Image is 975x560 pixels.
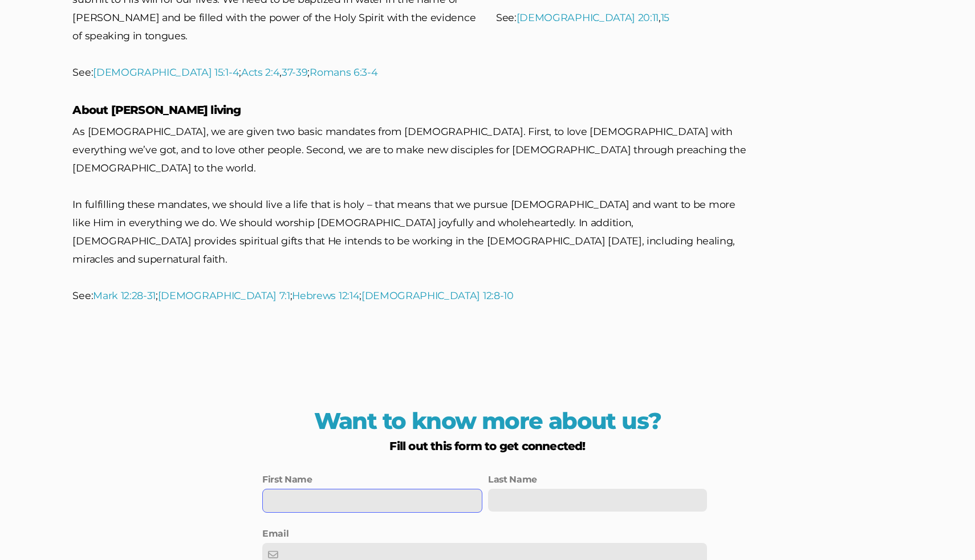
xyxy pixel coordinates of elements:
[93,289,156,301] a: Mark 12:28-31
[262,525,289,543] label: Email
[517,11,659,23] a: [DEMOGRAPHIC_DATA] 20:11
[158,289,290,301] a: [DEMOGRAPHIC_DATA] 7:1
[72,104,748,116] h3: About [PERSON_NAME] living
[661,11,669,23] a: 15
[361,289,514,301] a: [DEMOGRAPHIC_DATA] 12:8-10
[282,66,307,78] a: 37-39
[72,122,748,305] div: As [DEMOGRAPHIC_DATA], we are given two basic mandates from [DEMOGRAPHIC_DATA]. First, to love [D...
[310,66,377,78] a: Romans 6:3-4
[259,410,716,432] h2: Want to know more about us?
[292,289,359,301] a: Hebrews 12:14
[259,440,716,452] h3: Fill out this form to get connected!
[262,471,312,489] label: First Name
[488,471,537,489] label: Last Name
[241,66,279,78] a: Acts 2:4
[93,66,239,78] a: [DEMOGRAPHIC_DATA] 15:1-4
